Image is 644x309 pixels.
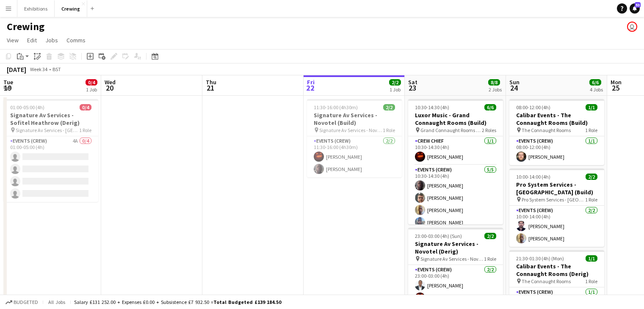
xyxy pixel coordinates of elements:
[55,0,87,17] button: Crewing
[390,86,401,93] div: 1 Job
[590,86,603,93] div: 4 Jobs
[3,136,98,202] app-card-role: Events (Crew)4A0/401:00-05:00 (4h)
[415,104,449,110] span: 10:30-14:30 (4h)
[307,78,315,86] span: Fri
[611,78,622,86] span: Mon
[407,83,417,93] span: 23
[586,255,597,262] span: 1/1
[635,2,641,8] span: 53
[86,86,97,93] div: 1 Job
[389,79,401,86] span: 2/2
[408,111,503,127] h3: Luxor Music - Grand Connaught Rooms (Build)
[509,99,604,165] app-job-card: 08:00-12:00 (4h)1/1Calibar Events - The Connaught Rooms (Build) The Connaught Rooms1 RoleEvents (...
[53,66,61,72] div: BST
[4,298,39,307] button: Budgeted
[522,127,571,133] span: The Connaught Rooms
[86,79,97,86] span: 0/4
[319,127,383,133] span: Signature Av Services - Novotel
[24,35,40,46] a: Edit
[415,233,462,239] span: 23:00-03:00 (4h) (Sun)
[482,127,496,133] span: 2 Roles
[74,299,281,305] div: Salary £131 252.00 + Expenses £0.00 + Subsistence £7 932.50 =
[420,127,482,133] span: Grand Connaught Rooms (Build)
[105,78,116,86] span: Wed
[508,83,520,93] span: 24
[408,136,503,165] app-card-role: Crew Chief1/110:30-14:30 (4h)[PERSON_NAME]
[307,99,402,177] app-job-card: 11:30-16:00 (4h30m)2/2Signature Av Services - Novotel (Build) Signature Av Services - Novotel1 Ro...
[47,299,67,305] span: All jobs
[489,86,502,93] div: 2 Jobs
[509,181,604,196] h3: Pro System Services - [GEOGRAPHIC_DATA] (Build)
[314,104,358,110] span: 11:30-16:00 (4h30m)
[79,127,91,133] span: 1 Role
[10,104,44,110] span: 01:00-05:00 (4h)
[408,99,503,224] app-job-card: 10:30-14:30 (4h)6/6Luxor Music - Grand Connaught Rooms (Build) Grand Connaught Rooms (Build)2 Rol...
[488,79,500,86] span: 8/8
[509,136,604,165] app-card-role: Events (Crew)1/108:00-12:00 (4h)[PERSON_NAME]
[307,111,402,127] h3: Signature Av Services - Novotel (Build)
[14,299,38,305] span: Budgeted
[522,278,571,284] span: The Connaught Rooms
[408,78,417,86] span: Sat
[45,36,58,44] span: Jobs
[3,99,98,202] app-job-card: 01:00-05:00 (4h)0/4Signature Av Services - Sofitel Heathrow (Derig) Signature Av Services - [GEOG...
[509,78,520,86] span: Sun
[408,165,503,243] app-card-role: Events (Crew)5/510:30-14:30 (4h)[PERSON_NAME][PERSON_NAME][PERSON_NAME][PERSON_NAME]
[509,168,604,247] app-job-card: 10:00-14:00 (4h)2/2Pro System Services - [GEOGRAPHIC_DATA] (Build) Pro System Services - [GEOGRAP...
[627,22,637,32] app-user-avatar: Joseph Smart
[213,299,281,305] span: Total Budgeted £139 184.50
[42,35,61,46] a: Jobs
[420,256,484,262] span: Signature Av Services - Novotel
[630,3,640,14] a: 53
[484,104,496,110] span: 6/6
[484,233,496,239] span: 2/2
[516,255,564,262] span: 21:30-01:30 (4h) (Mon)
[80,104,91,110] span: 0/4
[307,136,402,177] app-card-role: Events (Crew)2/211:30-16:00 (4h30m)[PERSON_NAME][PERSON_NAME]
[27,36,37,44] span: Edit
[16,127,79,133] span: Signature Av Services - [GEOGRAPHIC_DATA]
[7,20,44,33] h1: Crewing
[2,83,13,93] span: 19
[3,111,98,127] h3: Signature Av Services - Sofitel Heathrow (Derig)
[28,66,49,72] span: Week 34
[66,36,86,44] span: Comms
[408,265,503,306] app-card-role: Events (Crew)2/223:00-03:00 (4h)[PERSON_NAME][PERSON_NAME]
[509,111,604,127] h3: Calibar Events - The Connaught Rooms (Build)
[306,83,315,93] span: 22
[585,196,597,203] span: 1 Role
[484,256,496,262] span: 1 Role
[522,196,585,203] span: Pro System Services - [GEOGRAPHIC_DATA] (Build)
[509,262,604,278] h3: Calibar Events - The Connaught Rooms (Derig)
[516,104,550,110] span: 08:00-12:00 (4h)
[589,79,601,86] span: 6/6
[408,228,503,306] app-job-card: 23:00-03:00 (4h) (Sun)2/2Signature Av Services - Novotel (Derig) Signature Av Services - Novotel1...
[516,174,550,180] span: 10:00-14:00 (4h)
[17,0,55,17] button: Exhibitions
[609,83,622,93] span: 25
[586,104,597,110] span: 1/1
[3,78,13,86] span: Tue
[206,78,216,86] span: Thu
[509,206,604,247] app-card-role: Events (Crew)2/210:00-14:00 (4h)[PERSON_NAME][PERSON_NAME]
[205,83,216,93] span: 21
[7,36,19,44] span: View
[383,104,395,110] span: 2/2
[7,65,26,74] div: [DATE]
[585,127,597,133] span: 1 Role
[383,127,395,133] span: 1 Role
[408,240,503,255] h3: Signature Av Services - Novotel (Derig)
[103,83,116,93] span: 20
[586,174,597,180] span: 2/2
[585,278,597,284] span: 1 Role
[3,35,22,46] a: View
[63,35,89,46] a: Comms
